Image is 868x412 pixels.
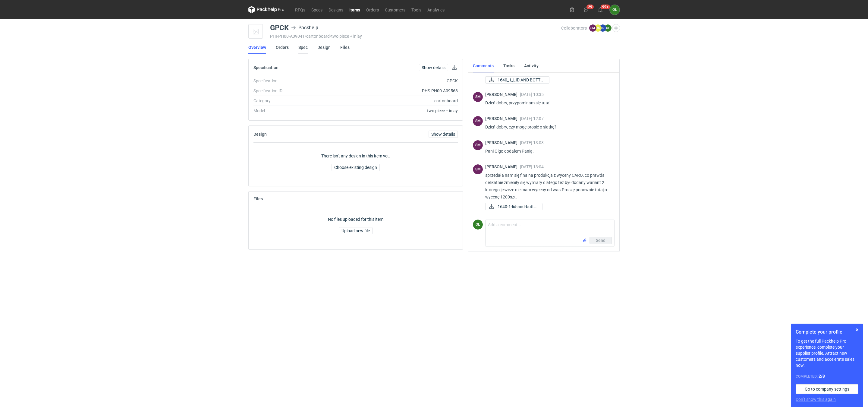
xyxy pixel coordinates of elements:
[424,6,448,13] a: Analytics
[524,59,539,72] a: Activity
[253,98,335,104] div: Category
[335,108,458,114] div: two piece + inlay
[520,92,544,97] span: [DATE] 10:35
[561,26,587,30] span: Collaborators
[473,116,483,126] figcaption: SM
[253,132,267,137] h2: Design
[796,328,858,336] h1: Complete your profile
[589,24,596,32] figcaption: SM
[819,374,825,379] strong: 2 / 8
[248,6,285,13] svg: Packhelp Pro
[473,116,483,126] div: Sebastian Markut
[485,140,520,145] span: [PERSON_NAME]
[429,131,458,138] a: Show details
[253,88,335,94] div: Specification ID
[599,24,606,32] figcaption: JZ
[485,203,542,210] div: 1640-1-lid-and-bottom-inlay-gc1-300-400-v2-1.pdf
[485,147,610,155] p: Pani Olgo dodałem Panią.
[485,116,520,121] span: [PERSON_NAME]
[330,34,362,39] span: • two piece + inlay
[253,78,335,84] div: Specification
[341,229,370,233] span: Upload new file
[485,76,549,84] a: 1640_1_LID AND BOTTO...
[253,108,335,114] div: Model
[473,59,494,72] a: Comments
[325,6,346,13] a: Designs
[292,6,308,13] a: RFQs
[473,164,483,174] div: Sebastian Markut
[332,164,380,171] button: Choose existing design
[363,6,382,13] a: Orders
[796,338,858,368] p: To get the full Packhelp Pro experience, complete your supplier profile. Attract new customers an...
[854,326,861,333] button: Skip for now
[335,88,458,94] div: PHS-PH00-A09568
[485,123,610,131] p: Dzień dobry, czy mogę prosić o siatkę?
[594,24,602,32] figcaption: DK
[520,116,544,121] span: [DATE] 12:07
[291,24,318,31] div: Packhelp
[590,237,612,244] button: Send
[485,172,610,201] p: sprzedała nam się finalna produkcja z wyceny CARQ, co prawda delikatnie zmieniły się wymiary dlat...
[485,76,546,84] div: 1640_1_LID AND BOTTOM + INLAY_GC1 300_400_V2 (1).pdf
[610,5,620,15] button: OŁ
[498,203,537,210] span: 1640-1-lid-and-botto...
[419,64,448,71] a: Show details
[382,6,408,13] a: Customers
[485,203,542,210] a: 1640-1-lid-and-botto...
[596,5,605,14] button: 99+
[596,238,605,242] span: Send
[473,92,483,102] figcaption: SM
[253,65,278,70] h2: Specification
[408,6,424,13] a: Tools
[612,24,620,32] button: Edit collaborators
[473,140,483,150] div: Sebastian Markut
[610,5,620,15] div: Olga Łopatowicz
[473,164,483,174] figcaption: SM
[248,41,266,54] a: Overview
[321,153,390,159] p: There isn't any design in this item yet.
[485,99,610,106] p: Dzień dobry, przypominam się tutaj.
[520,140,544,145] span: [DATE] 13:03
[503,59,514,72] a: Tasks
[340,41,350,54] a: Files
[796,384,858,394] a: Go to company settings
[270,34,561,39] div: PHI-PH00-A09041
[485,164,520,169] span: [PERSON_NAME]
[473,220,483,230] div: Olga Łopatowicz
[451,64,458,71] button: Download specification
[317,41,331,54] a: Design
[473,220,483,230] figcaption: OŁ
[796,373,858,379] div: Completed:
[270,24,289,31] div: GPCK
[581,5,591,14] button: 29
[305,34,330,39] span: • cartonboard
[498,77,544,83] span: 1640_1_LID AND BOTTO...
[485,92,520,97] span: [PERSON_NAME]
[796,396,836,402] button: Don’t show this again
[520,164,544,169] span: [DATE] 13:04
[339,227,373,234] button: Upload new file
[328,216,383,222] p: No files uploaded for this item
[298,41,308,54] a: Spec
[253,196,263,201] h2: Files
[335,78,458,84] div: GPCK
[308,6,325,13] a: Specs
[346,6,363,13] a: Items
[276,41,289,54] a: Orders
[604,24,612,32] figcaption: OŁ
[473,92,483,102] div: Sebastian Markut
[334,165,377,170] span: Choose existing design
[335,98,458,104] div: cartonboard
[473,140,483,150] figcaption: SM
